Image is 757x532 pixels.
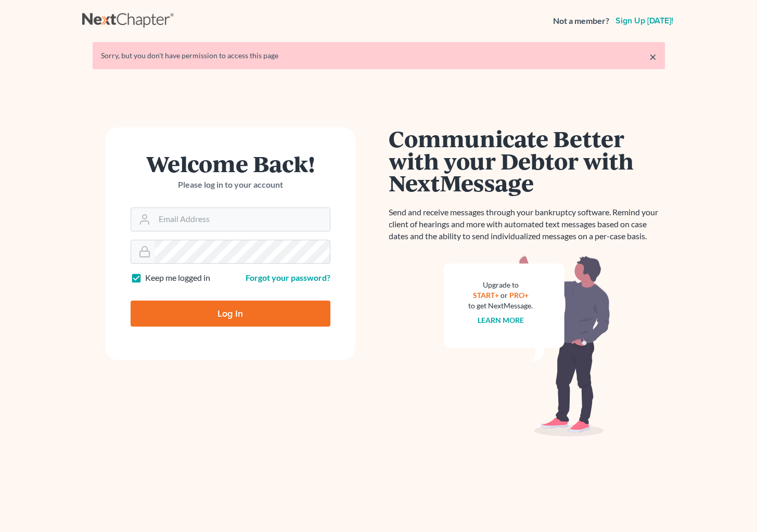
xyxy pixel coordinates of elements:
a: × [649,50,657,63]
p: Send and receive messages through your bankruptcy software. Remind your client of hearings and mo... [389,206,665,242]
a: PRO+ [509,291,529,300]
div: to get NextMessage. [469,301,533,311]
p: Please log in to your account [131,179,330,191]
h1: Communicate Better with your Debtor with NextMessage [389,127,665,194]
img: nextmessage_bg-59042aed3d76b12b5cd301f8e5b87938c9018125f34e5fa2b7a6b67550977c72.svg [444,255,610,437]
span: or [501,291,508,300]
a: Forgot your password? [246,273,330,282]
a: Learn more [478,316,524,325]
strong: Not a member? [553,15,609,27]
div: Upgrade to [469,280,533,290]
a: Sign up [DATE]! [613,17,675,25]
h1: Welcome Back! [131,152,330,175]
input: Email Address [155,208,330,231]
label: Keep me logged in [145,272,210,284]
div: Sorry, but you don't have permission to access this page [101,50,657,61]
input: Log In [131,301,330,327]
a: START+ [473,291,499,300]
